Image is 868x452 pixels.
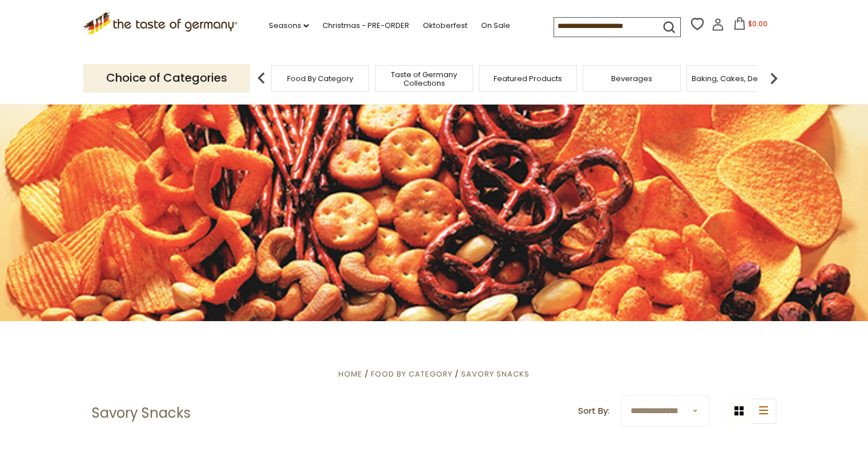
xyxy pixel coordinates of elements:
[762,67,785,90] img: next arrow
[378,70,470,87] a: Taste of Germany Collections
[748,19,768,29] span: $0.00
[578,404,609,418] label: Sort By:
[287,74,353,83] a: Food By Category
[371,369,453,379] a: Food By Category
[494,74,562,83] a: Featured Products
[611,74,652,83] a: Beverages
[322,19,409,32] a: Christmas - PRE-ORDER
[461,369,530,379] a: Savory Snacks
[250,67,273,90] img: previous arrow
[481,19,510,32] a: On Sale
[92,405,191,422] h1: Savory Snacks
[726,17,775,34] button: $0.00
[338,369,362,379] a: Home
[83,64,250,92] p: Choice of Categories
[423,19,467,32] a: Oktoberfest
[269,19,309,32] a: Seasons
[692,74,780,83] a: Baking, Cakes, Desserts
